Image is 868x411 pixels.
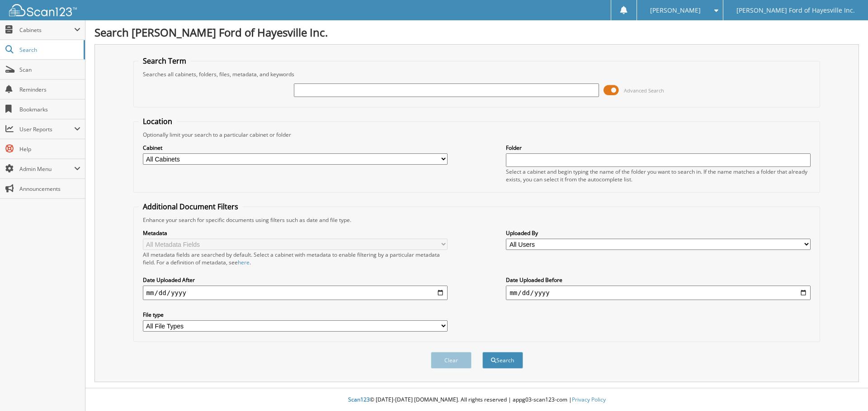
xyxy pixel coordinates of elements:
[143,276,448,284] label: Date Uploaded After
[143,286,448,300] input: start
[506,229,811,237] label: Uploaded By
[624,87,664,94] span: Advanced Search
[138,116,177,126] legend: Location
[506,144,811,152] label: Folder
[736,8,855,13] span: [PERSON_NAME] Ford of Hayesville Inc.
[138,202,243,212] legend: Additional Document Filters
[138,56,191,66] legend: Search Term
[19,66,80,74] span: Scan
[138,70,816,78] div: Searches all cabinets, folders, files, metadata, and keywords
[143,229,448,237] label: Metadata
[138,216,816,224] div: Enhance your search for specific documents using filters such as date and file type.
[348,396,370,403] span: Scan123
[572,396,606,403] a: Privacy Policy
[650,8,701,13] span: [PERSON_NAME]
[138,131,816,139] div: Optionally limit your search to a particular cabinet or folder
[143,311,448,319] label: File type
[143,251,448,266] div: All metadata fields are searched by default. Select a cabinet with metadata to enable filtering b...
[506,286,811,300] input: end
[506,276,811,284] label: Date Uploaded Before
[19,86,80,93] span: Reminders
[506,168,811,183] div: Select a cabinet and begin typing the name of the folder you want to search in. If the name match...
[238,259,250,266] a: here
[482,352,523,369] button: Search
[19,46,79,54] span: Search
[19,106,80,113] span: Bookmarks
[94,25,859,40] h1: Search [PERSON_NAME] Ford of Hayesville Inc.
[19,185,80,193] span: Announcements
[19,125,74,133] span: User Reports
[9,4,77,16] img: scan123-logo-white.svg
[19,145,80,153] span: Help
[431,352,472,369] button: Clear
[85,389,868,411] div: © [DATE]-[DATE] [DOMAIN_NAME]. All rights reserved | appg03-scan123-com |
[19,165,74,173] span: Admin Menu
[19,26,74,34] span: Cabinets
[143,144,448,152] label: Cabinet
